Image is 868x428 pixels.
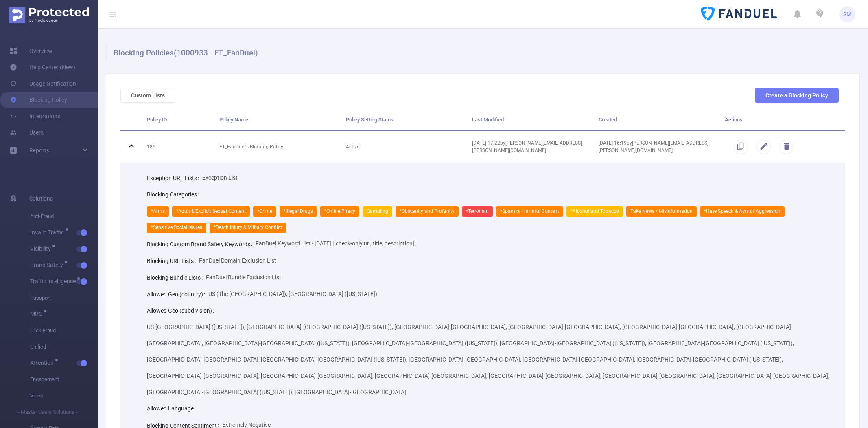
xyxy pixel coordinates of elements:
[30,322,98,339] span: Click Fraud
[396,206,459,217] span: *Obscenity and Profanity
[280,206,317,217] span: *Illegal Drugs
[599,140,708,153] span: [DATE] 16:19 by [PERSON_NAME][EMAIL_ADDRESS][PERSON_NAME][DOMAIN_NAME]
[120,92,175,99] a: Custom Lists
[472,140,582,153] span: [DATE] 17:22 by [PERSON_NAME][EMAIL_ADDRESS][PERSON_NAME][DOMAIN_NAME]
[202,174,238,181] span: Exception List
[30,208,98,225] span: Anti-Fraud
[120,88,175,103] button: Custom Lists
[29,142,49,159] a: Reports
[462,206,493,217] span: *Terrorism
[30,339,98,355] span: Unified
[147,405,199,412] label: Allowed Language
[10,43,52,59] a: Overview
[29,147,49,154] span: Reports
[147,175,202,181] label: Exception URL Lists
[199,257,276,264] span: FanDuel Domain Exclusion List
[10,92,67,108] a: Blocking Policy
[346,117,394,123] span: Policy Setting Status
[30,229,67,235] span: Invalid Traffic
[208,291,377,297] span: US (The [GEOGRAPHIC_DATA]), [GEOGRAPHIC_DATA] ([US_STATE])
[206,274,281,280] span: FanDuel Bundle Exclusion List
[700,206,785,217] span: *Hate Speech & Acts of Aggression
[106,45,853,61] h1: Blocking Policies (1000933 - FT_FanDuel)
[172,206,250,217] span: *Adult & Explicit Sexual Content
[147,191,202,198] label: Blocking Categories
[213,131,340,163] td: FT_FanDuel's Blocking Policy
[147,324,829,395] span: US-[GEOGRAPHIC_DATA] ([US_STATE]), [GEOGRAPHIC_DATA]-[GEOGRAPHIC_DATA] ([US_STATE]), [GEOGRAPHIC_...
[147,117,167,123] span: Policy ID
[755,88,839,103] button: Create a Blocking Policy
[30,388,98,404] span: Video
[147,307,217,314] label: Allowed Geo (subdivision)
[29,190,53,207] span: Solutions
[10,59,75,75] a: Help Center (New)
[472,117,504,123] span: Last Modified
[30,262,66,268] span: Brand Safety
[147,258,199,264] label: Blocking URL Lists
[30,246,54,252] span: Visibility
[147,206,169,217] span: *Arms
[599,117,617,123] span: Created
[219,117,248,123] span: Policy Name
[30,311,45,317] span: MRC
[147,274,206,281] label: Blocking Bundle Lists
[222,421,271,428] span: Extremely Negative
[147,291,208,298] label: Allowed Geo (country)
[10,124,44,141] a: Users
[843,6,851,22] span: SM
[30,290,98,306] span: Passport
[147,241,256,247] label: Blocking Custom Brand Safety Keywords
[346,144,359,150] span: Active
[30,360,57,366] span: Attention
[147,223,206,233] span: *Sensitive Social Issues
[141,131,213,163] td: 185
[9,7,89,23] img: Protected Media
[725,117,743,123] span: Actions
[30,278,79,284] span: Traffic Intelligence
[320,206,359,217] span: *Online Piracy
[10,108,60,124] a: Integrations
[253,206,276,217] span: *Crime
[626,206,697,217] span: Fake News / Misinformation
[10,75,76,92] a: Usage Notification
[256,240,416,247] span: FanDuel Keyword List - [DATE] [[check-only:url, title, description]]
[496,206,563,217] span: *Spam or Harmful Content
[566,206,623,217] span: *Alcohol and Tobacco
[363,206,392,217] span: Gambling
[210,223,286,233] span: *Death Injury & Military Conflict
[30,371,98,388] span: Engagement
